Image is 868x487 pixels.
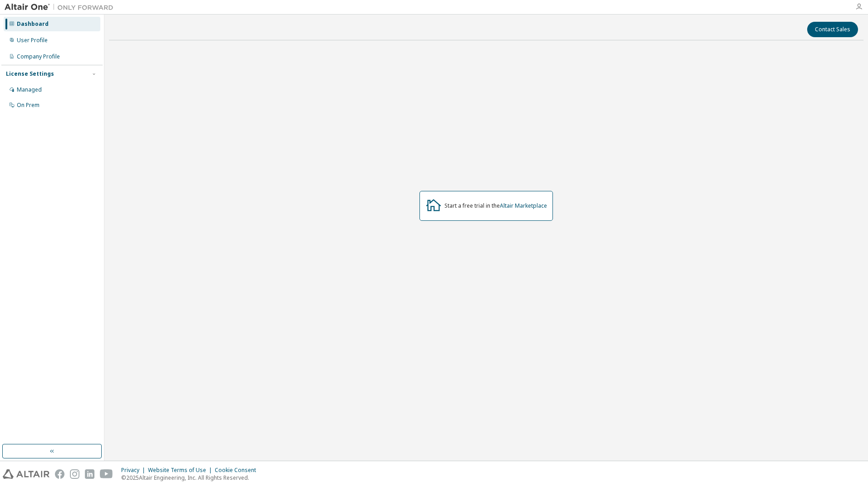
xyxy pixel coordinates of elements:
div: Company Profile [17,53,60,60]
img: facebook.svg [55,469,64,479]
div: Managed [17,86,42,93]
div: Privacy [121,467,148,474]
p: © 2025 Altair Engineering, Inc. All Rights Reserved. [121,474,261,482]
div: Dashboard [17,20,49,28]
div: Start a free trial in the [444,202,547,209]
img: linkedin.svg [85,469,94,479]
a: Altair Marketplace [500,202,547,209]
div: Cookie Consent [215,467,261,474]
img: Altair One [5,3,118,12]
div: User Profile [17,37,48,44]
img: youtube.svg [100,469,113,479]
div: On Prem [17,102,39,109]
img: altair_logo.svg [3,469,49,479]
img: instagram.svg [70,469,79,479]
div: Website Terms of Use [148,467,215,474]
button: Contact Sales [807,22,858,37]
div: License Settings [6,70,54,78]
